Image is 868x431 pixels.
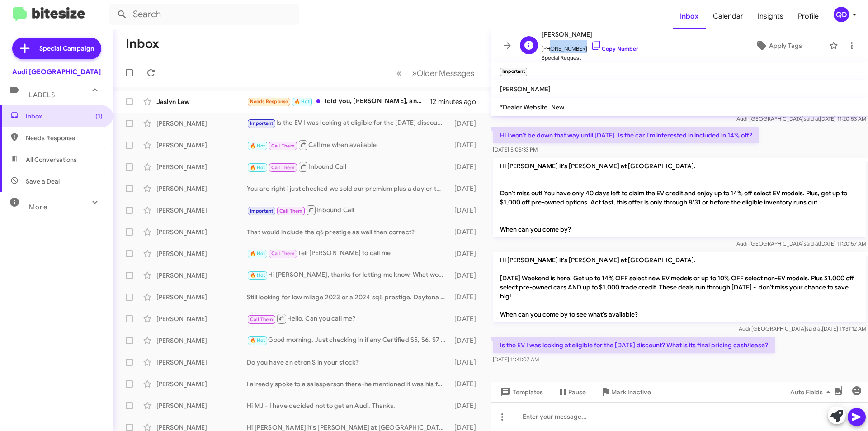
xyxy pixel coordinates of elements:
span: Templates [498,384,543,400]
h1: Inbox [126,37,159,51]
span: [DATE] 11:41:07 AM [493,356,539,363]
div: [DATE] [450,119,483,128]
div: [PERSON_NAME] [156,249,247,258]
span: Auto Fields [790,384,834,400]
button: Previous [391,64,407,82]
a: Inbox [673,3,706,29]
button: Apply Tags [732,38,825,54]
div: [PERSON_NAME] [156,336,247,345]
div: Hi [PERSON_NAME], thanks for letting me know. What would a lease look like for q6-etron RWD premi... [247,270,450,280]
span: said at [804,240,820,247]
div: Inbound Call [247,204,450,216]
div: [DATE] [450,358,483,367]
a: Profile [791,3,826,29]
div: [DATE] [450,401,483,410]
div: [DATE] [450,379,483,388]
button: Pause [550,384,593,400]
span: « [396,67,401,79]
span: All Conversations [26,155,77,164]
div: Hello. Can you call me? [247,313,450,324]
div: [PERSON_NAME] [156,206,247,215]
div: [DATE] [450,271,483,280]
div: Inbound Call [247,161,450,172]
span: [PHONE_NUMBER] [542,40,638,53]
div: [PERSON_NAME] [156,401,247,410]
span: Special Request [542,53,638,62]
div: [DATE] [450,141,483,150]
span: 🔥 Hot [250,143,265,149]
span: » [412,67,417,79]
span: Mark Inactive [611,384,651,400]
div: [PERSON_NAME] [156,162,247,171]
div: [DATE] [450,336,483,345]
span: Audi [GEOGRAPHIC_DATA] [DATE] 11:31:12 AM [739,325,866,332]
span: said at [804,115,820,122]
div: [PERSON_NAME] [156,379,247,388]
span: Labels [29,91,55,99]
span: More [29,203,47,211]
div: Do you have an etron S in your stock? [247,358,450,367]
div: [DATE] [450,206,483,215]
p: Hi [PERSON_NAME] it's [PERSON_NAME] at [GEOGRAPHIC_DATA]. Don't miss out! You have only 40 days l... [493,158,866,237]
a: Special Campaign [12,38,101,59]
span: [PERSON_NAME] [542,29,638,40]
nav: Page navigation example [392,64,480,82]
div: [PERSON_NAME] [156,271,247,280]
button: QD [826,7,858,22]
div: [DATE] [450,314,483,323]
div: I already spoke to a salesperson there-he mentioned it was his father's car and that he wasn't wi... [247,379,450,388]
div: [PERSON_NAME] [156,184,247,193]
span: Apply Tags [769,38,802,54]
span: Pause [568,384,586,400]
span: Needs Response [250,99,288,104]
a: Calendar [706,3,750,29]
span: 🔥 Hot [250,272,265,278]
span: 🔥 Hot [250,165,265,171]
div: [PERSON_NAME] [156,227,247,237]
div: Call me when available [247,139,450,151]
a: Insights [750,3,791,29]
div: That would include the q6 prestige as well then correct? [247,227,450,237]
span: Call Them [271,165,295,171]
span: Important [250,120,274,126]
p: Hi [PERSON_NAME] it's [PERSON_NAME] at [GEOGRAPHIC_DATA]. [DATE] Weekend is here! Get up to 14% O... [493,252,866,322]
div: You are right i just checked we sold our premium plus a day or two ago. We only have 2 left both ... [247,184,450,193]
button: Auto Fields [783,384,841,400]
span: said at [806,325,822,332]
input: Search [109,4,299,25]
div: Is the EV I was looking at eligible for the [DATE] discount? What is its final pricing cash/lease? [247,118,450,128]
div: [PERSON_NAME] [156,119,247,128]
span: Important [250,208,274,214]
span: (1) [95,112,103,121]
span: Needs Response [26,133,103,142]
span: Audi [GEOGRAPHIC_DATA] [DATE] 11:20:53 AM [736,115,866,122]
span: Special Campaign [39,44,94,53]
span: Save a Deal [26,177,60,186]
small: Important [500,68,527,76]
div: Audi [GEOGRAPHIC_DATA] [12,67,101,76]
button: Mark Inactive [593,384,658,400]
div: Good morning, Just checking in if any Certified S5, S6, S7 or Etron GT are available under $38,00... [247,335,450,346]
p: Hi I won't be down that way until [DATE]. Is the car I'm interested in included in 14% off? [493,127,759,143]
div: Tell [PERSON_NAME] to call me [247,248,450,259]
div: [PERSON_NAME] [156,141,247,150]
div: Hi MJ - I have decided not to get an Audi. Thanks. [247,401,450,410]
span: New [551,103,564,111]
span: 🔥 Hot [250,251,265,256]
span: Inbox [26,112,103,121]
div: [DATE] [450,162,483,171]
span: Call Them [271,143,295,149]
div: [PERSON_NAME] [156,358,247,367]
div: [DATE] [450,249,483,258]
div: [DATE] [450,293,483,302]
span: Audi [GEOGRAPHIC_DATA] [DATE] 11:20:57 AM [736,240,866,247]
div: [PERSON_NAME] [156,314,247,323]
span: Call Them [279,208,303,214]
button: Next [406,64,480,82]
span: [DATE] 5:05:33 PM [493,146,538,153]
p: Is the EV I was looking at eligible for the [DATE] discount? What is its final pricing cash/lease? [493,337,775,353]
